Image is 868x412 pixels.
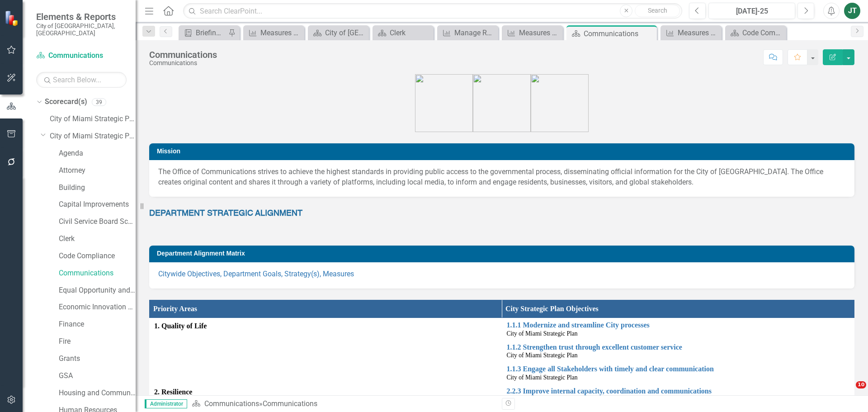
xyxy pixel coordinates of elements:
a: Attorney [59,166,136,176]
div: Code Compliance [742,27,784,38]
a: Clerk [375,27,431,38]
a: 1.1.1 Modernize and streamline City processes [507,321,850,329]
div: Measures Monthly (3-Periods) Report [678,27,719,38]
a: Communications [36,51,127,61]
a: Civil Service Board Scorecard [59,217,136,227]
img: city_priorities_p2p_icon%20grey.png [531,74,589,132]
a: City of [GEOGRAPHIC_DATA] [310,27,367,38]
button: JT [844,3,860,19]
h3: Mission [157,148,850,155]
a: Manage Reports [439,27,496,38]
a: City of Miami Strategic Plan (NEW) [50,131,136,142]
span: City of Miami Strategic Plan [507,330,578,337]
img: city_priorities_qol_icon.png [415,74,473,132]
a: Fire [59,336,136,347]
button: Search [635,5,680,17]
span: 2. Resilience [154,387,497,398]
a: Citywide Objectives, Department Goals, Strategy(s), Measures [158,270,354,278]
a: City of Miami Strategic Plan [50,114,136,124]
a: Code Compliance [727,27,784,38]
div: Briefing Books [196,27,226,38]
input: Search ClearPoint... [183,3,682,19]
a: 1.1.2 Strengthen trust through excellent customer service [507,343,850,351]
span: City of Miami Strategic Plan [507,374,578,381]
a: Building [59,183,136,193]
span: Elements & Reports [36,11,127,22]
button: [DATE]-25 [708,3,795,19]
a: Agenda [59,148,136,159]
a: Clerk [59,234,136,244]
a: 1.1.3 Engage all Stakeholders with timely and clear communication [507,365,850,373]
a: Communications [204,399,259,408]
a: Communications [59,268,136,279]
small: City of [GEOGRAPHIC_DATA], [GEOGRAPHIC_DATA] [36,22,127,37]
h3: Department Alignment Matrix [157,250,850,257]
a: Measures Monthly (3-Periods) Report [663,27,719,38]
p: The Office of Communications strives to achieve the highest standards in providing public access ... [158,167,845,188]
div: City of [GEOGRAPHIC_DATA] [325,27,367,38]
a: Capital Improvements [59,199,136,210]
span: 1. Quality of Life [154,321,497,331]
span: Administrator [145,399,187,408]
div: 39 [92,98,106,106]
img: ClearPoint Strategy [5,10,20,26]
a: Measures Monthly (3-Periods) Report [504,27,561,38]
div: Measures Monthly (3-Periods) Report [519,27,561,38]
div: Communications [149,60,217,66]
img: city_priorities_res_icon.png [473,74,531,132]
a: Briefing Books [181,27,226,38]
input: Search Below... [36,72,127,88]
span: Search [648,7,667,14]
span: 10 [856,381,866,388]
div: Manage Reports [454,27,496,38]
iframe: Intercom live chat [837,381,859,403]
td: Double-Click to Edit Right Click for Context Menu [502,362,854,384]
a: Code Compliance [59,251,136,261]
a: 2.2.3 Improve internal capacity, coordination and communications [507,387,850,395]
div: Measures Monthly (3-Periods) Report [260,27,302,38]
div: Communications [584,28,655,39]
a: GSA [59,371,136,381]
td: Double-Click to Edit [150,318,502,384]
div: » [192,399,495,409]
div: Communications [149,50,217,60]
div: [DATE]-25 [712,6,792,17]
span: City of Miami Strategic Plan [507,352,578,359]
a: Economic Innovation and Development [59,302,136,313]
a: Housing and Community Development [59,388,136,398]
td: Double-Click to Edit [150,384,502,406]
a: Equal Opportunity and Diversity Programs [59,285,136,296]
div: Communications [263,399,317,408]
a: Finance [59,319,136,330]
div: Clerk [390,27,431,38]
strong: DEPARTMENT STRATEGIC ALIGNMENT [149,209,302,218]
a: Scorecard(s) [45,97,87,107]
a: Grants [59,354,136,364]
a: Measures Monthly (3-Periods) Report [245,27,302,38]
